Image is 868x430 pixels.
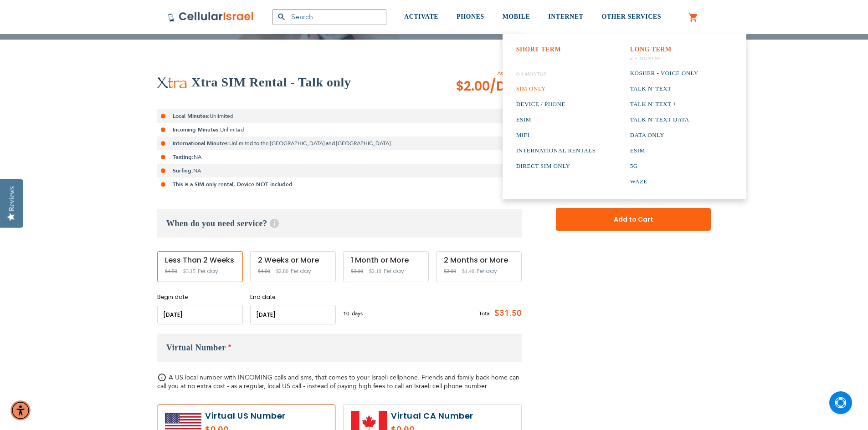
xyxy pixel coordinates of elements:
[630,127,699,143] a: Data only
[157,150,522,164] li: NA
[173,167,193,174] strong: Surfing:
[157,77,187,88] img: Xtra SIM Rental - Talk only
[516,127,596,143] a: Mifi
[479,309,491,318] span: Total
[168,11,254,22] img: Cellular Israel Logo
[157,373,519,390] span: A US local number with INCOMING calls and sms, that comes to your Israeli cellphone. Friends and ...
[516,143,596,158] a: International rentals
[173,126,220,133] strong: Incoming Minutes:
[258,256,328,264] div: 2 Weeks or More
[431,69,522,77] span: As Low As
[477,267,497,275] span: Per day
[165,268,177,274] span: $4.50
[258,268,270,274] span: $4.00
[157,305,243,324] input: MM/DD/YYYY
[630,96,699,112] a: Talk n' Text +
[173,140,229,147] strong: International Minutes:
[198,267,218,275] span: Per day
[630,55,699,62] sapn: 4 + Months
[276,268,288,274] span: $2.80
[516,96,596,112] a: Device / Phone
[630,81,699,96] a: Talk n' Text
[503,13,530,20] span: MOBILE
[351,268,363,274] span: $3.00
[291,267,311,275] span: Per day
[165,256,235,264] div: Less Than 2 Weeks
[630,158,699,174] a: 5G
[8,186,16,211] div: Reviews
[630,174,699,189] a: Waze
[516,71,596,77] sapn: 0-4 Months
[10,400,31,420] div: Accessibility Menu
[157,209,522,238] h3: When do you need service?
[157,109,522,123] li: Unlimited
[556,208,711,231] button: Add to Cart
[173,153,194,161] strong: Texting:
[157,123,522,137] li: Unlimited
[384,267,404,275] span: Per day
[352,309,363,318] span: days
[270,219,279,228] span: Help
[183,268,195,274] span: $3.15
[630,112,699,127] a: Talk n' Text Data
[173,181,293,188] strong: This is a SIM only rental, Device NOT included
[250,293,336,301] label: End date
[191,73,351,91] h2: Xtra SIM Rental - Talk only
[586,215,681,224] span: Add to Cart
[456,77,522,96] span: $2.00
[516,81,596,96] a: SIM Only
[548,13,583,20] span: INTERNET
[516,112,596,127] a: ESIM
[157,293,243,301] label: Begin date
[516,46,561,53] strong: Short term
[157,164,522,177] li: NA
[272,9,386,25] input: Search
[601,13,661,20] span: OTHER SERVICES
[444,268,456,274] span: $2.00
[491,307,522,320] span: $31.50
[343,309,352,318] span: 10
[351,256,421,264] div: 1 Month or More
[630,46,672,53] strong: Long Term
[173,112,210,120] strong: Local Minutes:
[462,268,474,274] span: $1.40
[250,305,336,324] input: MM/DD/YYYY
[444,256,514,264] div: 2 Months or More
[490,77,522,96] span: /Day
[369,268,381,274] span: $2.10
[404,13,438,20] span: ACTIVATE
[516,158,596,174] a: Direct SIM Only
[157,137,522,150] li: Unlimited to the [GEOGRAPHIC_DATA] and [GEOGRAPHIC_DATA]
[166,343,226,352] span: Virtual Number
[630,66,699,81] a: Kosher - voice only
[630,143,699,158] a: ESIM
[457,13,484,20] span: PHONES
